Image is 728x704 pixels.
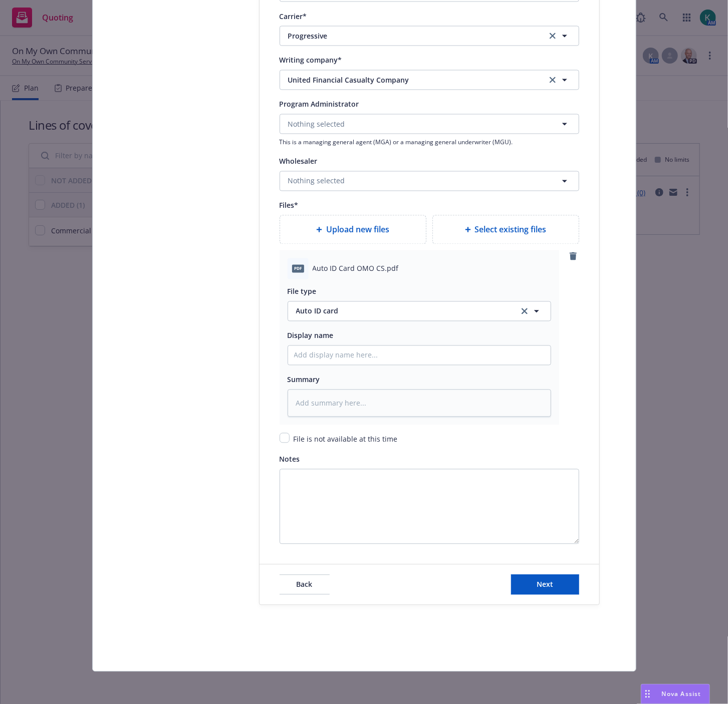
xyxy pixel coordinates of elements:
[297,580,313,589] span: Back
[280,455,300,464] span: Notes
[313,263,399,274] span: Auto ID Card OMO CS.pdf
[280,215,426,244] div: Upload new files
[280,201,299,210] span: Files*
[280,12,307,21] span: Carrier*
[288,176,345,186] span: Nothing selected
[288,287,317,296] span: File type
[288,331,334,340] span: Display name
[288,31,532,42] span: Progressive
[537,580,553,589] span: Next
[547,74,559,86] a: clear selection
[294,435,398,444] span: File is not available at this time
[292,265,304,272] span: pdf
[326,224,389,236] span: Upload new files
[641,684,710,704] button: Nova Assist
[288,301,551,321] button: Auto ID cardclear selection
[567,250,579,262] a: remove
[511,575,579,595] button: Next
[288,375,320,385] span: Summary
[288,119,345,130] span: Nothing selected
[280,100,359,109] span: Program Administrator
[641,684,654,703] div: Drag to move
[280,157,318,166] span: Wholesaler
[432,215,579,244] div: Select existing files
[288,75,532,86] span: United Financial Casualty Company
[280,70,579,90] button: United Financial Casualty Companyclear selection
[280,575,330,595] button: Back
[280,26,579,46] button: Progressiveclear selection
[296,306,507,316] span: Auto ID card
[280,114,579,134] button: Nothing selected
[519,305,531,317] a: clear selection
[280,138,579,147] span: This is a managing general agent (MGA) or a managing general underwriter (MGU).
[288,346,551,365] input: Add display name here...
[475,224,547,236] span: Select existing files
[280,56,342,65] span: Writing company*
[547,30,559,42] a: clear selection
[662,689,701,698] span: Nova Assist
[280,171,579,191] button: Nothing selected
